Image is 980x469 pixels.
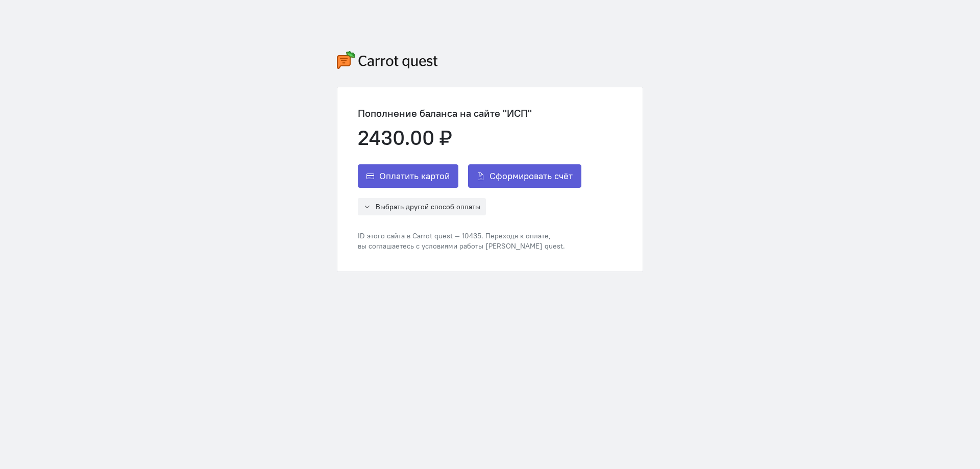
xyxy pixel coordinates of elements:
button: Выбрать другой способ оплаты [358,198,486,215]
div: ID этого сайта в Carrot quest — 10435. Переходя к оплате, вы соглашаетесь с условиями работы [PER... [358,231,581,251]
img: carrot-quest-logo.svg [337,51,438,69]
span: Сформировать счёт [489,170,573,182]
button: Сформировать счёт [468,164,581,188]
div: Пополнение баланса на сайте "ИСП" [358,108,581,119]
button: Оплатить картой [358,164,458,188]
span: Оплатить картой [379,170,450,182]
div: 2430.00 ₽ [358,127,581,149]
span: Выбрать другой способ оплаты [376,202,480,211]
